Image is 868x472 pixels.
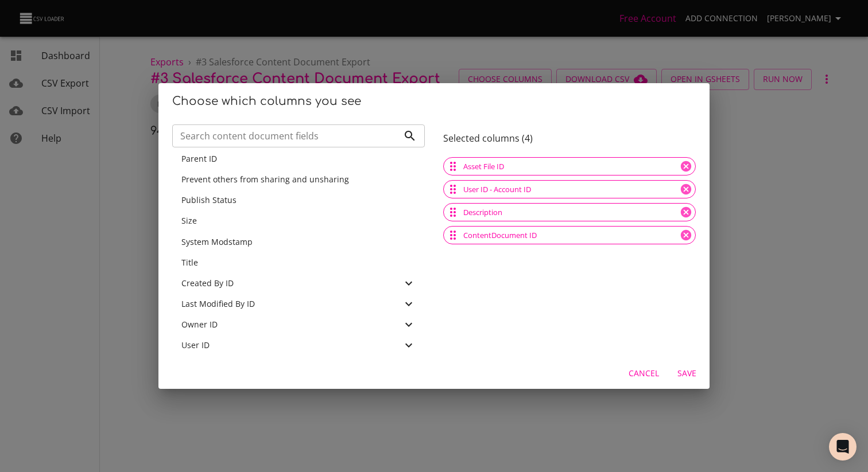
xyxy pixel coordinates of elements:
[629,366,659,381] span: Cancel
[181,153,217,164] span: Parent ID
[456,184,538,195] span: User ID - Account ID
[172,210,425,231] div: Size
[181,174,349,185] span: Prevent others from sharing and unsharing
[456,161,511,172] span: Asset File ID
[181,278,234,288] span: Created By ID
[172,273,425,294] div: Created By ID
[443,226,696,244] div: ContentDocument ID
[443,133,696,144] h6: Selected columns ( 4 )
[181,215,197,226] span: Size
[443,157,696,175] div: Asset File ID
[181,319,218,330] span: Owner ID
[624,363,664,384] button: Cancel
[172,169,425,190] div: Prevent others from sharing and unsharing
[172,294,425,314] div: Last Modified By ID
[456,230,544,241] span: ContentDocument ID
[668,363,705,384] button: Save
[181,340,210,350] span: User ID
[181,298,255,309] span: Last Modified By ID
[181,257,198,268] span: Title
[172,335,425,356] div: User ID
[673,366,700,381] span: Save
[456,207,509,218] span: Description
[172,149,425,169] div: Parent ID
[172,232,425,252] div: System Modstamp
[172,252,425,273] div: Title
[172,314,425,335] div: Owner ID
[181,236,253,247] span: System Modstamp
[443,203,696,221] div: Description
[172,92,696,111] h2: Choose which columns you see
[181,194,237,205] span: Publish Status
[172,190,425,210] div: Publish Status
[443,180,696,198] div: User ID - Account ID
[829,433,857,461] div: Open Intercom Messenger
